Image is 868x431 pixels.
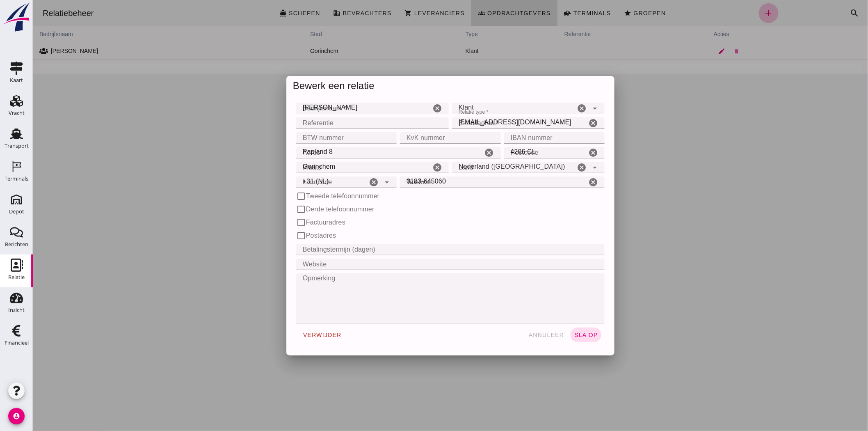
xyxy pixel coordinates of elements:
[5,176,28,181] div: Terminals
[5,143,29,149] div: Transport
[2,2,31,32] img: logo-small.a267ee39.svg
[5,340,29,346] div: Financieel
[5,242,28,247] div: Berichten
[8,408,25,424] i: account_circle
[9,110,25,116] div: Vracht
[8,307,25,313] div: Inzicht
[10,78,23,83] div: Kaart
[8,275,25,280] div: Relatie
[9,209,24,214] div: Depot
